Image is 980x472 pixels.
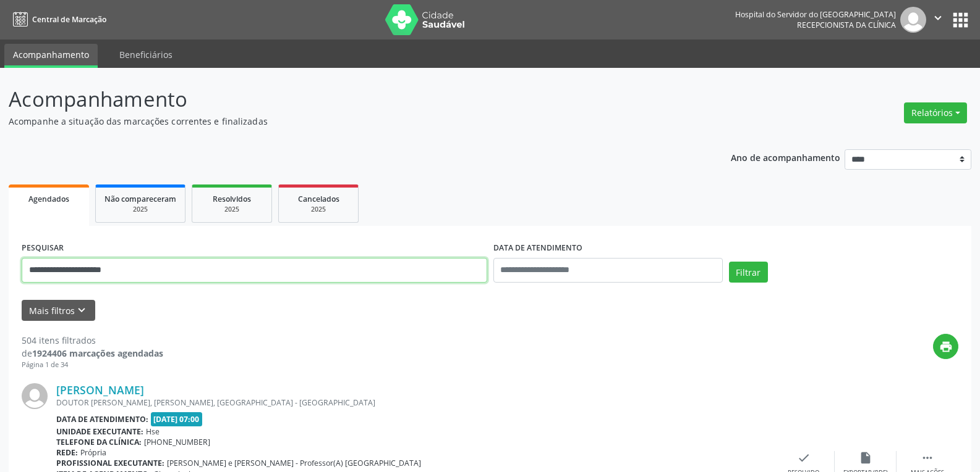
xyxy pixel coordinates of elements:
[144,437,210,447] span: [PHONE_NUMBER]
[9,9,106,30] a: Central de Marcação
[32,347,163,359] strong: 1924406 marcações agendadas
[56,426,143,437] b: Unidade executante:
[797,451,811,465] i: check
[22,360,163,370] div: Página 1 de 34
[950,9,971,31] button: apps
[22,347,163,360] div: de
[201,205,263,214] div: 2025
[288,205,349,214] div: 2025
[729,262,768,283] button: Filtrar
[859,451,872,465] i: insert_drive_file
[9,115,683,128] p: Acompanhe a situação das marcações correntes e finalizadas
[28,194,69,204] span: Agendados
[75,304,88,317] i: keyboard_arrow_down
[167,458,421,468] span: [PERSON_NAME] e [PERSON_NAME] - Professor(A) [GEOGRAPHIC_DATA]
[9,84,683,115] p: Acompanhamento
[56,414,148,424] b: Data de atendimento:
[939,340,953,354] i: print
[104,205,176,214] div: 2025
[926,7,950,33] button: 
[904,102,967,123] button: Relatórios
[22,334,163,347] div: 504 itens filtrados
[797,20,896,30] span: Recepcionista da clínica
[4,44,98,68] a: Acompanhamento
[213,194,251,204] span: Resolvidos
[111,44,181,65] a: Beneficiários
[56,447,78,458] b: Rede:
[151,412,203,426] span: [DATE] 07:00
[921,451,934,465] i: 
[931,11,945,25] i: 
[56,383,144,397] a: [PERSON_NAME]
[146,426,160,437] span: Hse
[493,239,582,258] label: DATA DE ATENDIMENTO
[735,9,896,20] div: Hospital do Servidor do [GEOGRAPHIC_DATA]
[56,458,164,468] b: Profissional executante:
[22,383,48,409] img: img
[32,14,106,25] span: Central de Marcação
[104,194,176,204] span: Não compareceram
[80,447,106,458] span: Própria
[731,149,840,165] p: Ano de acompanhamento
[56,437,142,447] b: Telefone da clínica:
[22,239,64,258] label: PESQUISAR
[56,397,773,408] div: DOUTOR [PERSON_NAME], [PERSON_NAME], [GEOGRAPHIC_DATA] - [GEOGRAPHIC_DATA]
[900,7,926,33] img: img
[22,300,95,321] button: Mais filtroskeyboard_arrow_down
[298,194,339,204] span: Cancelados
[933,334,958,359] button: print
